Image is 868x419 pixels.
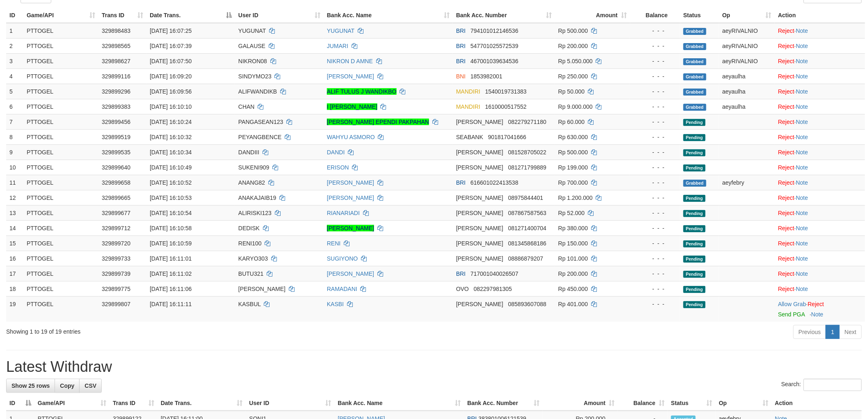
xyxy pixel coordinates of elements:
[6,251,23,266] td: 16
[558,240,588,247] span: Rp 150.000
[558,73,588,80] span: Rp 250.000
[796,119,809,125] a: Note
[23,205,98,220] td: PTTOGEL
[555,8,630,23] th: Amount: activate to sort column ascending
[150,240,192,247] span: [DATE] 16:10:59
[778,149,795,156] a: Reject
[102,43,130,49] span: 329898565
[6,281,23,296] td: 18
[778,73,795,80] a: Reject
[778,195,795,201] a: Reject
[804,379,862,391] input: Search:
[558,210,585,216] span: Rp 52.000
[158,396,246,411] th: Date Trans.: activate to sort column ascending
[683,286,706,293] span: Pending
[238,225,260,231] span: DEDISK
[683,180,706,187] span: Grabbed
[558,164,588,171] span: Rp 199.000
[630,8,680,23] th: Balance
[102,195,130,201] span: 329899665
[238,270,263,277] span: BUTU321
[811,311,824,318] a: Note
[60,382,74,389] span: Copy
[23,69,98,84] td: PTTOGEL
[508,255,544,262] span: Copy 08886879207 to clipboard
[796,88,809,95] a: Note
[485,88,527,95] span: Copy 1540019731383 to clipboard
[102,179,130,186] span: 329899658
[633,133,677,141] div: - - -
[6,129,23,144] td: 8
[471,179,519,186] span: Copy 616601022413538 to clipboard
[150,27,192,34] span: [DATE] 16:07:25
[238,179,265,186] span: ANANG82
[150,119,192,125] span: [DATE] 16:10:24
[324,8,453,23] th: Bank Acc. Name: activate to sort column ascending
[102,88,130,95] span: 329899296
[633,285,677,293] div: - - -
[471,73,503,80] span: Copy 1853982001 to clipboard
[471,270,519,277] span: Copy 717001040026507 to clipboard
[238,43,265,49] span: GALAUSE
[102,103,130,110] span: 329899383
[238,58,267,64] span: NIKRON08
[719,175,775,190] td: aeyfebry
[826,325,840,339] a: 1
[775,129,865,144] td: ·
[775,205,865,220] td: ·
[796,58,809,64] a: Note
[488,134,526,140] span: Copy 901817041666 to clipboard
[719,84,775,99] td: aeyaulha
[775,236,865,251] td: ·
[485,103,527,110] span: Copy 1610000517552 to clipboard
[102,225,130,231] span: 329899712
[775,266,865,281] td: ·
[796,27,809,34] a: Note
[778,225,795,231] a: Reject
[102,240,130,247] span: 329899720
[23,144,98,160] td: PTTOGEL
[471,58,519,64] span: Copy 467001039634536 to clipboard
[775,23,865,39] td: ·
[110,396,158,411] th: Trans ID: activate to sort column ascending
[683,256,706,263] span: Pending
[456,103,480,110] span: MANDIRI
[6,190,23,205] td: 12
[85,382,96,389] span: CSV
[683,73,706,80] span: Grabbed
[775,53,865,69] td: ·
[471,43,519,49] span: Copy 547701025572539 to clipboard
[150,73,192,80] span: [DATE] 16:09:20
[102,134,130,140] span: 329899519
[543,396,618,411] th: Amount: activate to sort column ascending
[456,225,503,231] span: [PERSON_NAME]
[778,58,795,64] a: Reject
[775,114,865,129] td: ·
[633,87,677,96] div: - - -
[327,210,360,216] a: RIANARIADI
[238,119,283,125] span: PANGASEAN123
[719,53,775,69] td: aeyRIVALNIO
[796,255,809,262] a: Note
[102,255,130,262] span: 329899733
[633,27,677,35] div: - - -
[778,119,795,125] a: Reject
[456,164,503,171] span: [PERSON_NAME]
[456,255,503,262] span: [PERSON_NAME]
[775,251,865,266] td: ·
[102,119,130,125] span: 329899456
[796,134,809,140] a: Note
[775,220,865,236] td: ·
[23,129,98,144] td: PTTOGEL
[796,195,809,201] a: Note
[808,301,824,307] a: Reject
[796,73,809,80] a: Note
[719,8,775,23] th: Op: activate to sort column ascending
[558,179,588,186] span: Rp 700.000
[23,251,98,266] td: PTTOGEL
[775,69,865,84] td: ·
[456,73,466,80] span: BNI
[683,225,706,232] span: Pending
[327,27,354,34] a: YUGUNAT
[508,210,546,216] span: Copy 087867587563 to clipboard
